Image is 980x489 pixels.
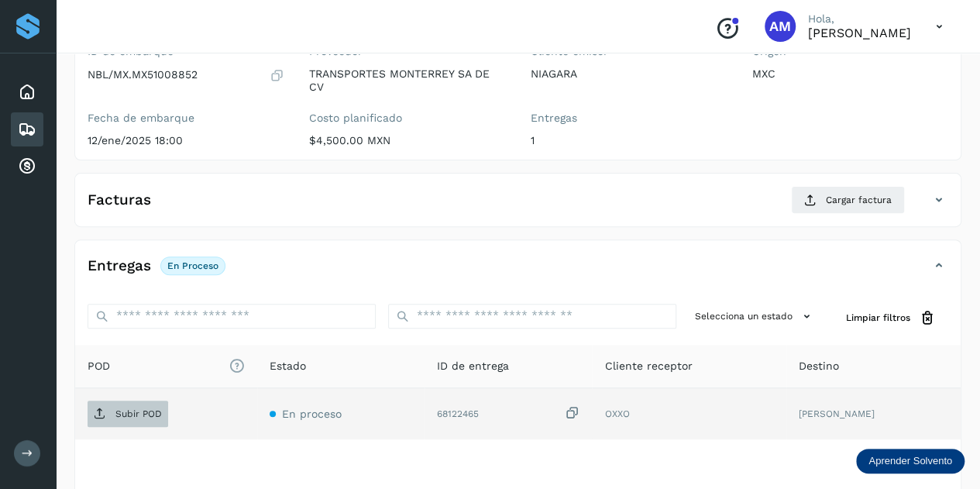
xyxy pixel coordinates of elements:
[799,358,839,374] span: Destino
[531,134,727,147] p: 1
[808,12,911,26] p: Hola,
[808,26,911,40] p: Angele Monserrat Manriquez Bisuett
[11,150,43,184] div: Cuentas por cobrar
[592,388,786,439] td: OXXO
[75,186,961,226] div: FacturasCargar factura
[856,449,965,474] div: Aprender Solvento
[751,67,948,81] p: MXC
[689,304,821,329] button: Selecciona un estado
[309,134,506,147] p: $4,500.00 MXN
[88,358,245,374] span: POD
[282,408,342,420] span: En proceso
[11,75,43,109] div: Inicio
[531,67,727,81] p: NIAGARA
[309,67,506,94] p: TRANSPORTES MONTERREY SA DE CV
[88,257,151,275] h4: Entregas
[88,68,198,81] p: NBL/MX.MX51008852
[791,186,905,214] button: Cargar factura
[834,304,948,332] button: Limpiar filtros
[786,388,961,439] td: [PERSON_NAME]
[309,112,506,125] label: Costo planificado
[88,134,284,147] p: 12/ene/2025 18:00
[115,408,162,419] p: Subir POD
[437,358,509,374] span: ID de entrega
[88,401,168,427] button: Subir POD
[604,358,692,374] span: Cliente receptor
[11,112,43,146] div: Embarques
[826,193,892,207] span: Cargar factura
[75,253,961,291] div: EntregasEn proceso
[846,311,910,325] span: Limpiar filtros
[868,455,952,467] p: Aprender Solvento
[437,405,579,422] div: 68122465
[270,358,306,374] span: Estado
[167,260,218,271] p: En proceso
[88,112,284,125] label: Fecha de embarque
[88,191,151,209] h4: Facturas
[531,112,727,125] label: Entregas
